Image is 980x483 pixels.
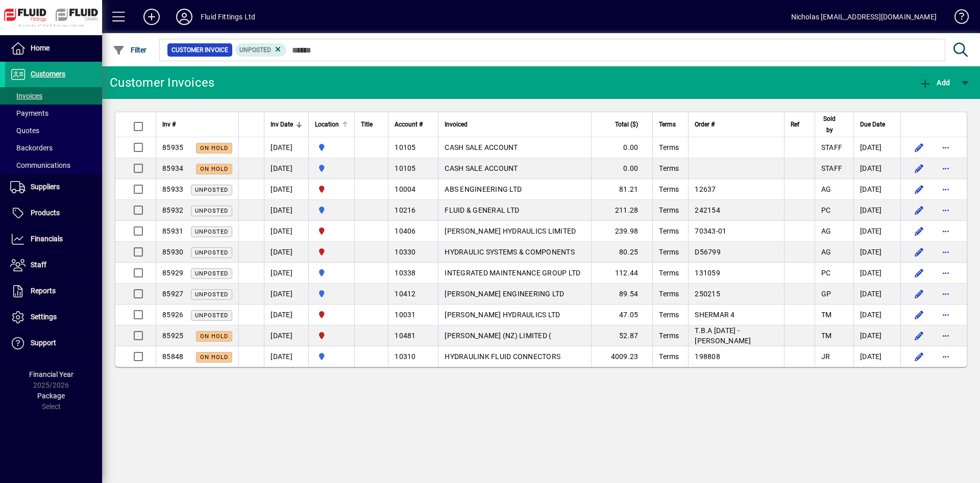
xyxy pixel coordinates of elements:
[171,45,228,55] span: Customer Invoice
[264,200,308,221] td: [DATE]
[10,92,42,100] span: Invoices
[445,143,518,151] span: CASH SALE ACCOUNT
[445,119,468,130] span: Invoiced
[821,352,830,361] span: JR
[315,288,348,299] span: AUCKLAND
[395,206,415,214] span: 10216
[162,311,183,319] span: 85926
[31,44,50,52] span: Home
[938,181,954,197] button: More options
[938,348,954,365] button: More options
[695,206,720,214] span: 242154
[695,248,721,256] span: D56799
[853,137,900,158] td: [DATE]
[919,79,950,87] span: Add
[395,352,415,361] span: 10310
[113,46,147,54] span: Filter
[395,332,415,340] span: 10481
[853,158,900,179] td: [DATE]
[791,119,799,130] span: Ref
[659,311,679,319] span: Terms
[860,119,885,130] span: Due Date
[911,327,927,344] button: Edit
[315,267,348,278] span: AUCKLAND
[445,332,551,340] span: [PERSON_NAME] (NZ) LIMITED (
[911,244,927,260] button: Edit
[695,326,751,345] span: T.B.A [DATE] - [PERSON_NAME]
[591,200,652,221] td: 211.28
[659,143,679,151] span: Terms
[31,183,60,191] span: Suppliers
[591,242,652,263] td: 80.25
[31,313,57,321] span: Settings
[821,269,831,277] span: PC
[695,290,720,298] span: 250215
[195,228,228,235] span: Unposted
[168,8,201,26] button: Profile
[445,119,585,130] div: Invoiced
[395,311,415,319] span: 10031
[395,164,415,172] span: 10105
[938,202,954,218] button: More options
[659,164,679,172] span: Terms
[361,119,373,130] span: Title
[5,278,102,304] a: Reports
[315,309,348,320] span: FLUID FITTINGS CHRISTCHURCH
[264,304,308,325] td: [DATE]
[938,244,954,260] button: More options
[5,157,102,174] a: Communications
[10,161,70,169] span: Communications
[615,119,638,130] span: Total ($)
[445,227,576,235] span: [PERSON_NAME] HYDRAULICS LIMITED
[591,346,652,367] td: 4009.23
[135,8,168,26] button: Add
[361,119,382,130] div: Title
[821,332,832,340] span: TM
[29,370,73,378] span: Financial Year
[264,263,308,284] td: [DATE]
[195,312,228,319] span: Unposted
[821,227,831,235] span: AG
[591,284,652,304] td: 89.54
[598,119,647,130] div: Total ($)
[695,311,734,319] span: SHERMAR 4
[938,307,954,323] button: More options
[5,252,102,278] a: Staff
[395,119,423,130] span: Account #
[938,139,954,156] button: More options
[315,205,348,216] span: AUCKLAND
[10,126,39,135] span: Quotes
[821,206,831,214] span: PC
[395,248,415,256] span: 10330
[821,185,831,193] span: AG
[659,248,679,256] span: Terms
[195,208,228,214] span: Unposted
[264,158,308,179] td: [DATE]
[911,139,927,156] button: Edit
[821,248,831,256] span: AG
[264,346,308,367] td: [DATE]
[911,181,927,197] button: Edit
[445,311,560,319] span: [PERSON_NAME] HYDRAULICS LTD
[591,221,652,242] td: 239.98
[162,290,183,298] span: 85927
[853,263,900,284] td: [DATE]
[445,248,575,256] span: HYDRAULIC SYSTEMS & COMPONENTS
[195,249,228,256] span: Unposted
[5,139,102,157] a: Backorders
[938,223,954,239] button: More options
[271,119,293,130] span: Inv Date
[395,185,415,193] span: 10004
[264,137,308,158] td: [DATE]
[821,164,842,172] span: STAFF
[110,41,150,59] button: Filter
[315,119,339,130] span: Location
[591,325,652,346] td: 52.87
[315,163,348,174] span: AUCKLAND
[911,307,927,323] button: Edit
[162,185,183,193] span: 85933
[264,242,308,263] td: [DATE]
[445,206,519,214] span: FLUID & GENERAL LTD
[853,200,900,221] td: [DATE]
[200,145,228,151] span: On hold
